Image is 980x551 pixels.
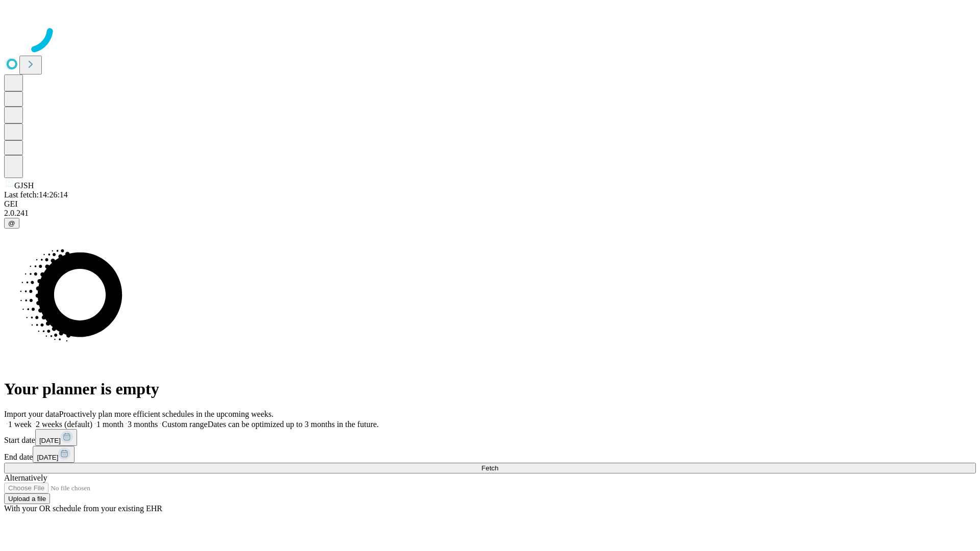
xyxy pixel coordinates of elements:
[4,504,162,513] span: With your OR schedule from your existing EHR
[35,429,77,446] button: [DATE]
[128,420,158,429] span: 3 months
[4,410,59,418] span: Import your data
[59,410,274,418] span: Proactively plan more efficient schedules in the upcoming weeks.
[39,437,61,444] span: [DATE]
[33,446,75,463] button: [DATE]
[4,463,976,473] button: Fetch
[208,420,379,429] span: Dates can be optimized up to 3 months in the future.
[4,429,976,446] div: Start date
[4,209,976,218] div: 2.0.241
[4,493,50,504] button: Upload a file
[4,199,976,209] div: GEI
[4,446,976,463] div: End date
[96,420,124,429] span: 1 month
[4,218,19,229] button: @
[36,420,92,429] span: 2 weeks (default)
[4,473,47,482] span: Alternatively
[14,181,34,190] span: GJSH
[4,380,976,398] h1: Your planner is empty
[4,190,68,199] span: Last fetch: 14:26:14
[162,420,207,429] span: Custom range
[8,219,15,227] span: @
[37,454,58,461] span: [DATE]
[8,420,32,429] span: 1 week
[481,464,498,472] span: Fetch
